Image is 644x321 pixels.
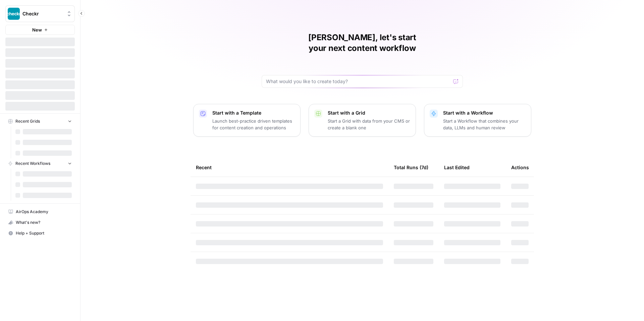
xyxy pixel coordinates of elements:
[328,118,410,131] p: Start a Grid with data from your CMS or create a blank one
[424,104,531,137] button: Start with a WorkflowStart a Workflow that combines your data, LLMs and human review
[5,206,75,217] a: AirOps Academy
[15,160,50,167] span: Recent Workflows
[394,158,428,177] div: Total Runs (7d)
[5,217,75,228] button: What's new?
[212,110,295,116] p: Start with a Template
[5,158,75,169] button: Recent Workflows
[16,209,72,215] span: AirOps Academy
[262,32,463,54] h1: [PERSON_NAME], let's start your next content workflow
[22,10,63,17] span: Checkr
[6,217,74,228] div: What's new?
[444,158,470,177] div: Last Edited
[309,104,416,137] button: Start with a GridStart a Grid with data from your CMS or create a blank one
[5,5,75,22] button: Workspace: Checkr
[5,228,75,239] button: Help + Support
[32,26,42,33] span: New
[16,230,72,236] span: Help + Support
[443,110,526,116] p: Start with a Workflow
[196,158,383,177] div: Recent
[15,118,40,124] span: Recent Grids
[266,78,450,85] input: What would you like to create today?
[5,25,75,35] button: New
[5,116,75,126] button: Recent Grids
[193,104,301,137] button: Start with a TemplateLaunch best-practice driven templates for content creation and operations
[443,118,526,131] p: Start a Workflow that combines your data, LLMs and human review
[212,118,295,131] p: Launch best-practice driven templates for content creation and operations
[328,110,410,116] p: Start with a Grid
[511,158,529,177] div: Actions
[8,8,20,20] img: Checkr Logo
